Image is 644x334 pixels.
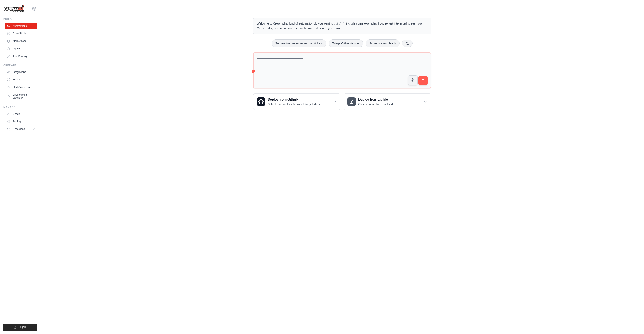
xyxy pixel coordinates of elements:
a: Integrations [5,69,37,75]
h3: Deploy from Github [268,97,323,102]
a: Crew Studio [5,30,37,37]
a: Settings [5,118,37,125]
a: Traces [5,76,37,83]
div: Manage [3,106,37,109]
p: Choose a zip file to upload. [358,102,394,106]
span: Resources [13,127,25,131]
div: Operate [3,64,37,67]
a: Environment Variables [5,91,37,101]
button: Logout [3,324,37,331]
button: Resources [5,126,37,132]
a: Agents [5,45,37,52]
span: Logout [19,325,26,329]
a: Tool Registry [5,53,37,60]
button: Triage GitHub issues [329,39,363,47]
a: Marketplace [5,38,37,44]
div: Build [3,18,37,21]
h3: Deploy from zip file [358,97,394,102]
button: Summarize customer support tickets [272,39,326,47]
p: Select a repository & branch to get started. [268,102,323,106]
button: Score inbound leads [366,39,400,47]
p: Welcome to Crew! What kind of automation do you want to build? I'll include some examples if you'... [257,21,427,31]
a: Usage [5,111,37,117]
a: LLM Connections [5,84,37,91]
img: Logo [3,5,24,13]
a: Automations [5,23,37,29]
